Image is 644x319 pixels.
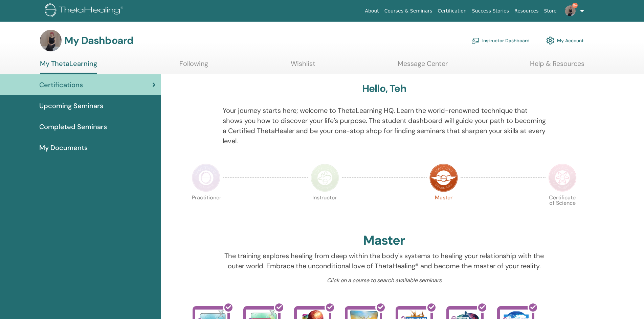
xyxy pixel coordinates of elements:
span: Upcoming Seminars [39,101,103,111]
p: Practitioner [192,195,220,223]
a: My Account [546,33,584,48]
img: chalkboard-teacher.svg [471,38,480,44]
a: Instructor Dashboard [471,33,530,48]
span: My Documents [39,143,88,153]
a: Resources [512,5,541,17]
p: Click on a course to search available seminars [223,276,546,285]
p: The training explores healing from deep within the body's systems to healing your relationship wi... [223,251,546,271]
p: Your journey starts here; welcome to ThetaLearning HQ. Learn the world-renowned technique that sh... [223,105,546,146]
img: default.jpg [565,5,576,16]
a: About [362,5,381,17]
a: Help & Resources [530,59,584,73]
a: Success Stories [469,5,512,17]
p: Certificate of Science [548,195,577,223]
p: Master [429,195,458,223]
a: Certification [435,5,469,17]
img: cog.svg [546,35,554,46]
img: Instructor [311,164,339,192]
span: Completed Seminars [39,122,107,132]
a: Wishlist [291,59,315,73]
img: Certificate of Science [548,164,577,192]
h3: My Dashboard [64,34,133,47]
a: Store [541,5,559,17]
img: Master [429,164,458,192]
span: Certifications [39,80,83,90]
a: Courses & Seminars [382,5,435,17]
img: Practitioner [192,164,220,192]
a: My ThetaLearning [40,59,97,74]
p: Instructor [311,195,339,223]
h2: Master [363,233,405,248]
h3: Hello, Teh [362,82,406,95]
a: Following [179,59,208,73]
img: logo.png [45,3,126,19]
span: 9+ [572,3,578,8]
img: default.jpg [40,30,62,51]
a: Message Center [398,59,448,73]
